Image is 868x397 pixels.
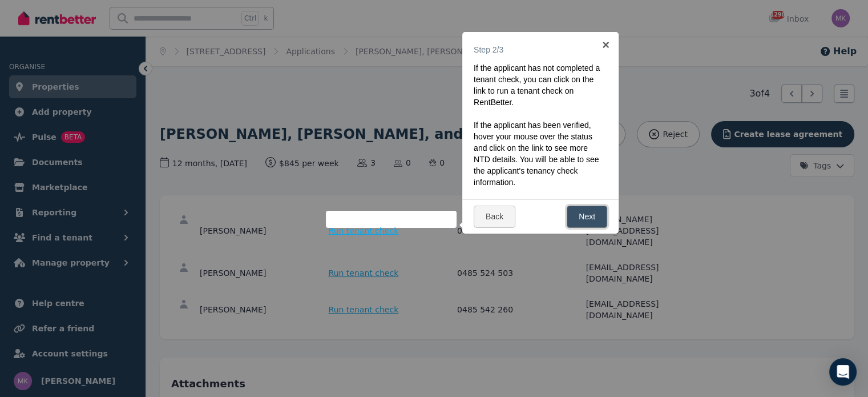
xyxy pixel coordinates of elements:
a: × [593,32,619,58]
div: Open Intercom Messenger [829,358,857,386]
a: Back [474,206,515,228]
p: If the applicant has not completed a tenant check, you can click on the link to run a tenant chec... [474,62,600,108]
a: Next [567,206,607,228]
p: If the applicant has been verified, hover your mouse over the status and click on the link to see... [474,119,600,188]
span: Run tenant check [329,225,399,236]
